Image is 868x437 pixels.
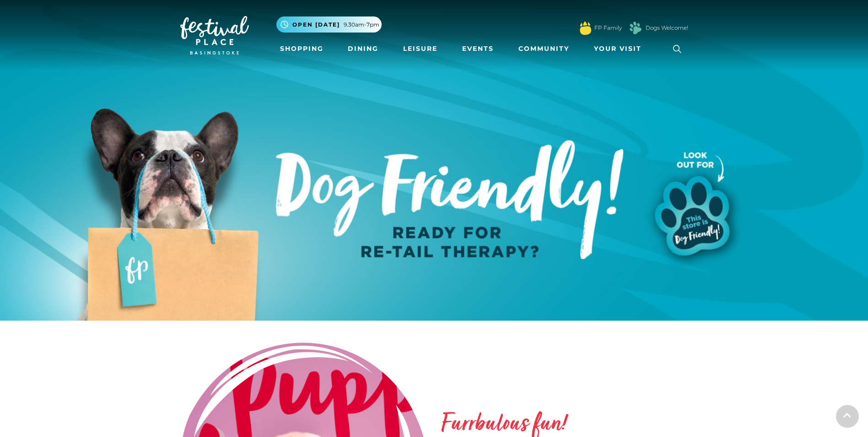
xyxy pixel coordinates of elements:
[515,40,573,57] a: Community
[292,21,340,29] span: Open [DATE]
[276,16,382,33] button: Open [DATE] 9.30am-7pm
[276,40,327,57] a: Shopping
[180,16,249,55] img: Festival Place Logo
[399,40,441,57] a: Leisure
[594,24,622,32] a: FP Family
[646,24,688,32] a: Dogs Welcome!
[344,21,379,29] span: 9.30am-7pm
[594,44,642,54] span: Your Visit
[458,40,497,57] a: Events
[590,40,650,57] a: Your Visit
[344,40,382,57] a: Dining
